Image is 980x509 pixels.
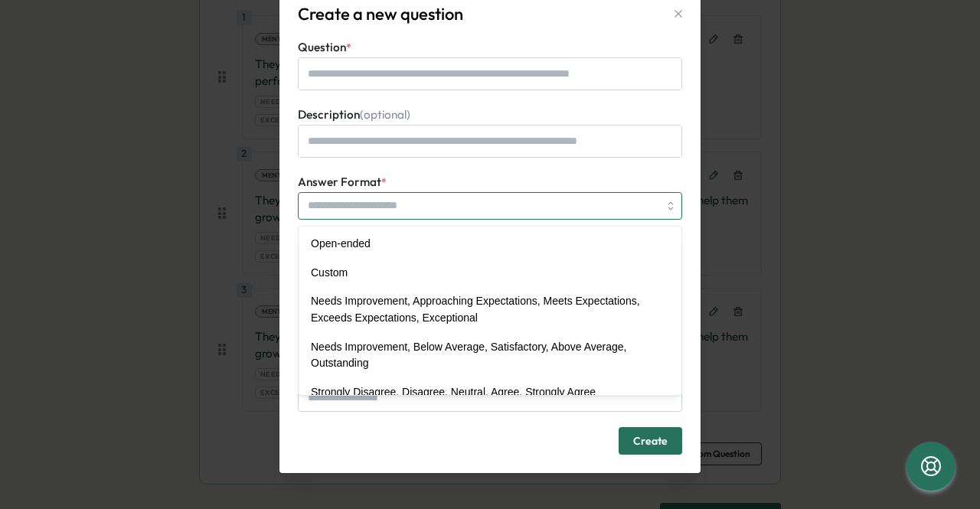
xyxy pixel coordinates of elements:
span: (optional) [360,107,410,122]
div: Custom [302,259,678,288]
div: Needs Improvement, Below Average, Satisfactory, Above Average, Outstanding [302,333,678,378]
p: Create a new question [298,2,463,26]
span: Question [298,40,346,54]
span: Create [633,428,668,454]
div: Open-ended [302,230,678,259]
div: Needs Improvement, Approaching Expectations, Meets Expectations, Exceeds Expectations, Exceptional [302,287,678,332]
span: Description [298,107,410,122]
button: Create [619,427,682,455]
span: Answer Format [298,175,381,189]
div: Strongly Disagree, Disagree, Neutral, Agree, Strongly Agree [302,378,678,407]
